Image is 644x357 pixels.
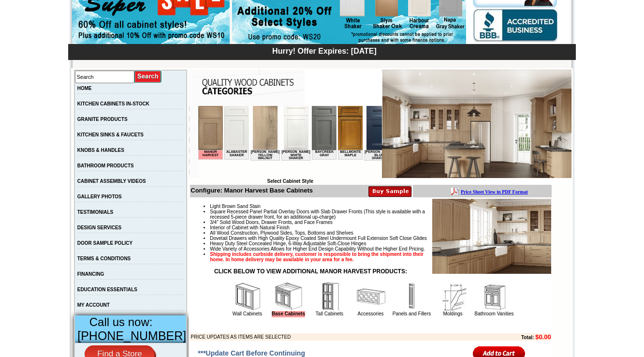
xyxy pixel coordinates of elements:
img: Product Image [432,199,551,274]
img: Manor Harvest [382,70,571,178]
a: EDUCATION ESSENTIALS [77,287,137,292]
a: DESIGN SERVICES [77,225,122,230]
a: Moldings [443,311,462,316]
img: Accessories [356,282,385,311]
span: 3/4" Solid Wood Doors, Drawer Fronts, and Face Frames [210,220,332,225]
span: Dovetail Drawers with High Quality Epoxy Coated Steel Undermount Full Extension Soft Close Glides [210,236,427,241]
div: Hurry! Offer Expires: [DATE] [73,45,576,56]
a: KNOBS & HANDLES [77,148,124,153]
a: Price Sheet View in PDF Format [11,1,78,10]
a: Accessories [358,311,384,316]
b: Total: [521,335,534,340]
strong: CLICK BELOW TO VIEW ADDITIONAL MANOR HARVEST PRODUCTS: [214,268,407,275]
a: MY ACCOUNT [77,302,110,308]
td: [PERSON_NAME] Blue Shaker [166,44,195,55]
img: Panels and Fillers [397,282,426,311]
img: Bathroom Vanities [480,282,509,311]
a: Bathroom Vanities [475,311,514,316]
a: CABINET ASSEMBLY VIDEOS [77,178,146,184]
a: DOOR SAMPLE POLICY [77,240,132,246]
span: All Wood Construction, Plywood Sides, Tops, Bottoms and Shelves [210,230,353,236]
b: Price Sheet View in PDF Format [11,4,78,9]
span: Heavy Duty Steel Concealed Hinge, 6-Way Adjustable Soft-Close Hinges [210,241,366,246]
span: Square Recessed Panel Partial Overlay Doors with Slab Drawer Fronts (This style is available with... [210,209,425,220]
a: TERMS & CONDITIONS [77,256,131,261]
a: KITCHEN CABINETS IN-STOCK [77,101,149,106]
span: Light Brown Sand Stain [210,204,261,209]
img: pdf.png [1,2,9,10]
a: GRANITE PRODUCTS [77,117,128,122]
b: $0.00 [535,333,551,341]
img: Base Cabinets [274,282,303,311]
a: TESTIMONIALS [77,209,113,215]
strong: Shipping includes curbside delivery, customer is responsible to bring the shipment into their hom... [210,252,424,262]
iframe: Browser incompatible [198,106,382,178]
input: Submit [134,70,162,83]
span: Call us now: [89,315,153,328]
a: Tall Cabinets [316,311,343,316]
a: Wall Cabinets [233,311,262,316]
a: KITCHEN SINKS & FAUCETS [77,132,144,137]
b: Select Cabinet Style [267,178,313,184]
span: ***Update Cart Before Continuing [198,349,305,357]
a: FINANCING [77,271,104,277]
span: Interior of Cabinet with Natural Finish [210,225,290,230]
a: GALLERY PHOTOS [77,194,122,199]
img: Tall Cabinets [315,282,344,311]
b: Configure: Manor Harvest Base Cabinets [190,187,313,194]
span: [PHONE_NUMBER] [77,329,186,342]
a: HOME [77,86,92,91]
td: PRICE UPDATES AS ITEMS ARE SELECTED [190,333,468,341]
img: Wall Cabinets [233,282,262,311]
a: Panels and Fillers [393,311,431,316]
img: Moldings [439,282,468,311]
a: Base Cabinets [272,311,305,317]
span: Wide Variety of Accessories Allows for Higher End Design Capability Without the Higher End Pricing. [210,246,424,252]
a: BATHROOM PRODUCTS [77,163,134,168]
